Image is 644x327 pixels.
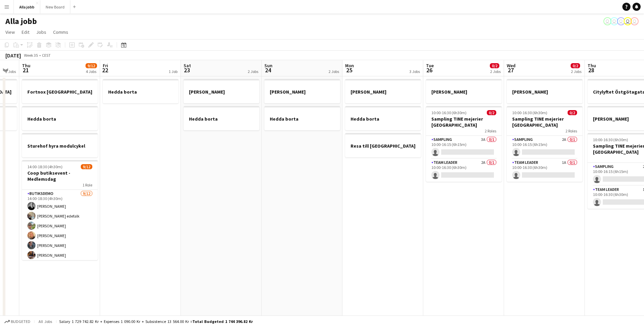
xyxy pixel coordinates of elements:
[507,79,582,103] app-job-card: [PERSON_NAME]
[184,79,259,103] app-job-card: [PERSON_NAME]
[22,116,98,122] h3: Hedda borta
[40,0,70,14] button: New Board
[431,110,467,115] span: 10:00-16:30 (6h30m)
[82,182,92,187] span: 1 Role
[27,164,63,169] span: 14:00-18:30 (4h30m)
[102,66,108,74] span: 22
[507,159,582,182] app-card-role: Team Leader1A0/110:00-16:30 (6h30m)
[59,319,253,324] div: Salary 1 729 742.82 kr + Expenses 1 090.00 kr + Subsistence 13 564.00 kr =
[345,133,421,157] app-job-card: Resa till [GEOGRAPHIC_DATA]
[22,170,98,182] h3: Coop butiksevent - Medlemsdag
[33,28,49,36] a: Jobs
[103,79,178,103] app-job-card: Hedda borta
[512,110,547,115] span: 10:00-16:30 (6h30m)
[86,69,97,74] div: 4 Jobs
[184,106,259,130] app-job-card: Hedda borta
[184,62,191,69] span: Sat
[506,66,516,74] span: 27
[329,69,339,74] div: 2 Jobs
[610,17,618,25] app-user-avatar: Hedda Lagerbielke
[248,69,258,74] div: 2 Jobs
[345,106,421,130] app-job-card: Hedda borta
[490,63,499,68] span: 0/2
[22,53,39,58] span: Week 35
[507,106,582,182] app-job-card: 10:00-16:30 (6h30m)0/2Sampling TINE mejerier [GEOGRAPHIC_DATA]2 RolesSampling2A0/110:00-16:15 (6h...
[22,190,98,321] app-card-role: Butiksdemo9/1214:00-18:30 (4h30m)[PERSON_NAME][PERSON_NAME] edefalk[PERSON_NAME][PERSON_NAME][PER...
[264,116,340,122] h3: Hedda borta
[587,66,596,74] span: 28
[81,164,92,169] span: 9/12
[22,106,98,130] app-job-card: Hedda borta
[566,128,577,133] span: 2 Roles
[184,116,259,122] h3: Hedda borta
[617,17,625,25] app-user-avatar: Emil Hasselberg
[426,79,502,103] app-job-card: [PERSON_NAME]
[426,159,502,182] app-card-role: Team Leader2A0/110:00-16:30 (6h30m)
[264,106,340,130] app-job-card: Hedda borta
[22,143,98,149] h3: Sturehof hyra modulcykel
[264,62,272,69] span: Sun
[485,128,496,133] span: 2 Roles
[5,29,15,35] span: View
[426,116,502,128] h3: Sampling TINE mejerier [GEOGRAPHIC_DATA]
[507,116,582,128] h3: Sampling TINE mejerier [GEOGRAPHIC_DATA]
[344,66,354,74] span: 25
[426,136,502,159] app-card-role: Sampling3A0/110:00-16:15 (6h15m)
[22,160,98,260] app-job-card: 14:00-18:30 (4h30m)9/12Coop butiksevent - Medlemsdag1 RoleButiksdemo9/1214:00-18:30 (4h30m)[PERSO...
[5,52,21,59] div: [DATE]
[22,62,30,69] span: Thu
[264,79,340,103] app-job-card: [PERSON_NAME]
[507,62,516,69] span: Wed
[22,79,98,103] app-job-card: Fortnox [GEOGRAPHIC_DATA]
[426,89,502,95] h3: [PERSON_NAME]
[5,16,37,26] h1: Alla jobb
[603,17,612,25] app-user-avatar: Hedda Lagerbielke
[103,89,178,95] h3: Hedda borta
[169,69,177,74] div: 1 Job
[11,319,30,324] span: Budgeted
[571,69,581,74] div: 2 Jobs
[593,137,628,142] span: 10:00-16:30 (6h30m)
[42,53,51,58] div: CEST
[264,89,340,95] h3: [PERSON_NAME]
[345,89,421,95] h3: [PERSON_NAME]
[571,63,580,68] span: 0/2
[37,319,53,324] span: All jobs
[50,28,71,36] a: Comms
[86,63,97,68] span: 9/12
[22,89,98,95] h3: Fortnox [GEOGRAPHIC_DATA]
[14,0,40,14] button: Alla jobb
[345,79,421,103] app-job-card: [PERSON_NAME]
[19,28,32,36] a: Edit
[53,29,68,35] span: Comms
[103,62,108,69] span: Fri
[263,66,272,74] span: 24
[21,66,30,74] span: 21
[345,116,421,122] h3: Hedda borta
[425,66,434,74] span: 26
[36,29,46,35] span: Jobs
[568,110,577,115] span: 0/2
[22,29,29,35] span: Edit
[426,106,502,182] div: 10:00-16:30 (6h30m)0/2Sampling TINE mejerier [GEOGRAPHIC_DATA]2 RolesSampling3A0/110:00-16:15 (6h...
[507,136,582,159] app-card-role: Sampling2A0/110:00-16:15 (6h15m)
[22,133,98,157] div: Sturehof hyra modulcykel
[487,110,496,115] span: 0/2
[630,17,639,25] app-user-avatar: Stina Dahl
[507,89,582,95] h3: [PERSON_NAME]
[409,69,420,74] div: 3 Jobs
[183,66,191,74] span: 23
[184,89,259,95] h3: [PERSON_NAME]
